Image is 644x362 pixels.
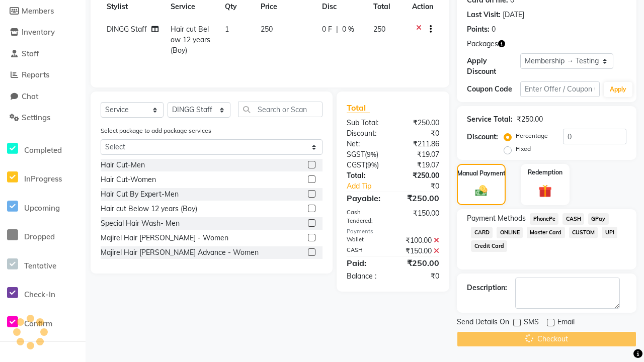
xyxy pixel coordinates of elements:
span: CARD [471,227,493,238]
span: ONLINE [497,227,523,238]
div: Last Visit: [467,10,501,20]
span: Check-In [24,290,55,299]
div: ₹150.00 [393,208,447,225]
div: ₹0 [402,181,447,192]
label: Select package to add package services [101,126,211,135]
div: Net: [339,139,393,149]
span: Tentative [24,261,56,270]
div: [DATE] [503,10,524,20]
label: Redemption [528,168,562,177]
span: CGST [347,160,365,169]
div: Hair cut Below 12 years (Boy) [101,204,197,214]
span: Hair cut Below 12 years (Boy) [171,25,210,55]
span: 9% [367,161,377,169]
span: PhonePe [530,213,558,225]
label: Percentage [516,131,548,140]
button: Apply [604,82,632,97]
span: Email [557,317,575,329]
input: Enter Offer / Coupon Code [520,81,600,97]
div: ₹150.00 [393,246,447,256]
div: Majirel Hair [PERSON_NAME] - Women [101,233,228,243]
span: GPay [588,213,609,225]
div: ₹250.00 [393,170,447,181]
div: Hair Cut-Men [101,160,145,170]
span: Chat [22,92,38,101]
span: Completed [24,145,62,155]
div: 0 [492,24,496,35]
label: Manual Payment [457,169,506,178]
div: CASH [339,246,393,256]
span: CASH [562,213,584,225]
span: Master Card [527,227,565,238]
span: | [336,24,338,35]
span: Staff [22,49,39,58]
div: ₹250.00 [393,257,447,269]
span: 0 % [342,24,354,35]
span: 250 [261,25,273,34]
span: Upcoming [24,203,60,213]
span: SMS [524,317,539,329]
label: Fixed [516,144,531,153]
span: Send Details On [457,317,509,329]
div: Description: [467,283,507,293]
div: Sub Total: [339,118,393,128]
span: SGST [347,150,365,159]
span: Inventory [22,27,55,37]
div: Coupon Code [467,84,520,95]
span: 9% [367,150,376,158]
span: Members [22,6,54,16]
span: Payment Methods [467,213,526,224]
div: ( ) [339,160,393,170]
span: Dropped [24,232,55,241]
a: Add Tip [339,181,402,192]
div: Points: [467,24,490,35]
div: ₹19.07 [393,160,447,170]
div: ( ) [339,149,393,160]
span: 1 [225,25,229,34]
div: Payments [347,227,440,236]
input: Search or Scan [238,102,323,117]
img: _cash.svg [471,184,491,198]
div: Service Total: [467,114,513,125]
div: ₹250.00 [393,192,447,204]
div: Hair Cut By Expert-Men [101,189,179,200]
div: ₹100.00 [393,235,447,246]
span: Packages [467,39,498,49]
div: Discount: [467,132,498,142]
span: 250 [373,25,385,34]
div: Paid: [339,257,393,269]
div: ₹211.86 [393,139,447,149]
span: Reports [22,70,49,79]
div: Discount: [339,128,393,139]
span: Total [347,103,370,113]
span: Settings [22,113,50,122]
span: Credit Card [471,240,507,252]
span: CUSTOM [569,227,598,238]
div: Balance : [339,271,393,282]
div: Wallet [339,235,393,246]
div: Total: [339,170,393,181]
div: ₹0 [393,128,447,139]
div: Cash Tendered: [339,208,393,225]
span: DINGG Staff [107,25,147,34]
div: Payable: [339,192,393,204]
div: Hair Cut-Women [101,174,156,185]
div: ₹250.00 [393,118,447,128]
div: ₹19.07 [393,149,447,160]
div: Apply Discount [467,56,520,77]
div: Majirel Hair [PERSON_NAME] Advance - Women [101,247,259,258]
div: ₹250.00 [517,114,543,125]
span: InProgress [24,174,62,184]
span: 0 F [322,24,332,35]
div: ₹0 [393,271,447,282]
div: Special Hair Wash- Men [101,218,180,229]
span: UPI [602,227,617,238]
img: _gift.svg [534,183,555,199]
